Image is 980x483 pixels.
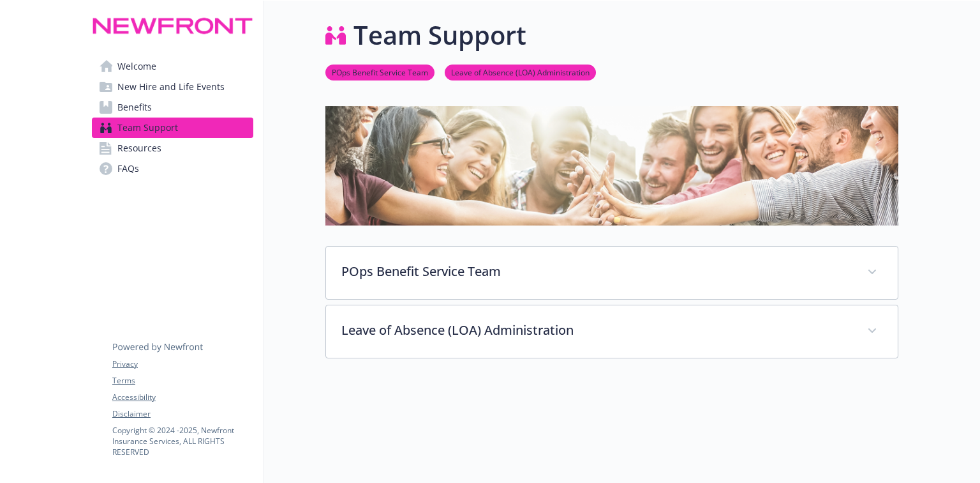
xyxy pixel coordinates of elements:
a: Disclaimer [112,408,253,420]
h1: Team Support [353,16,526,54]
span: New Hire and Life Events [117,77,225,97]
a: Resources [92,138,253,158]
span: Benefits [117,97,152,118]
span: FAQs [117,158,139,179]
a: Terms [112,375,253,387]
span: Team Support [117,118,178,138]
span: Welcome [117,56,156,77]
p: POps Benefit Service Team [341,262,852,281]
div: POps Benefit Service Team [326,247,898,299]
a: Welcome [92,56,253,77]
img: team support page banner [325,106,898,226]
p: Copyright © 2024 - 2025 , Newfront Insurance Services, ALL RIGHTS RESERVED [112,425,253,457]
a: Privacy [112,358,253,370]
div: Leave of Absence (LOA) Administration [326,305,898,358]
a: New Hire and Life Events [92,77,253,97]
a: Team Support [92,118,253,138]
a: Leave of Absence (LOA) Administration [445,66,596,78]
a: Accessibility [112,392,253,403]
p: Leave of Absence (LOA) Administration [341,321,852,340]
span: Resources [117,138,161,158]
a: POps Benefit Service Team [325,66,434,78]
a: FAQs [92,158,253,179]
a: Benefits [92,97,253,118]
